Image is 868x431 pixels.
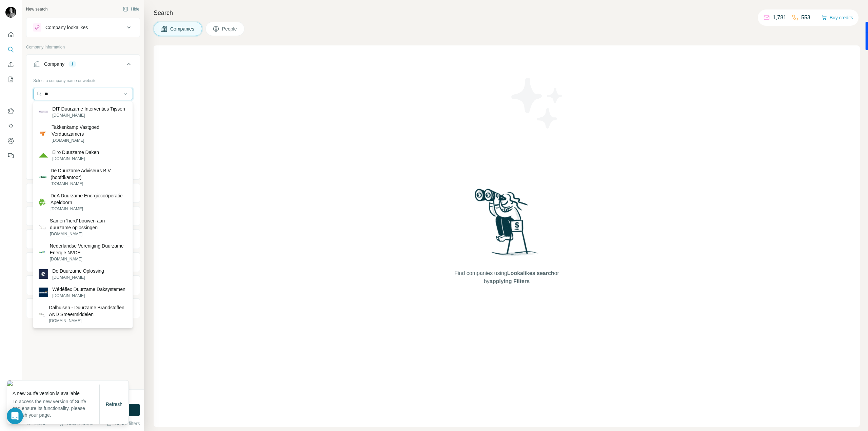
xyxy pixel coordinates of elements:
div: Company lookalikes [45,24,88,31]
p: Nederlandse Vereniging Duurzame Energie NVDE [50,242,127,256]
p: A new Surfe version is available [13,390,99,397]
h4: Search [154,8,860,18]
p: [DOMAIN_NAME] [52,274,104,280]
div: Select a company name or website [33,75,133,84]
span: Lookalikes search [507,270,554,276]
button: Hide [118,4,144,14]
img: Surfe Illustration - Stars [507,73,568,134]
p: De Duurzame Adviseurs B.V. (hoofdkantoor) [51,167,127,181]
span: Refresh [106,401,122,407]
p: [DOMAIN_NAME] [52,293,125,299]
img: Dalhuisen - Duurzame Brandstoffen AND Smeermiddelen [39,311,45,317]
p: DIT Duurzame Interventies Tijssen [52,105,125,112]
button: Keywords [26,300,140,316]
img: De Duurzame Adviseurs B.V. (hoofdkantoor) [39,176,46,178]
button: HQ location [26,208,140,224]
p: DeA Duurzame Energiecoöperatie Apeldoorn [51,192,127,206]
div: Company [44,61,64,67]
button: Use Surfe API [5,120,16,132]
img: De Duurzame Oplossing [39,269,48,279]
img: Elro Duurzame Daken [39,151,48,160]
button: Buy credits [822,13,853,22]
span: applying Filters [490,278,530,284]
button: Annual revenue ($) [26,231,140,247]
img: Avatar [5,7,16,18]
img: Wédéflex Duurzame Daksystemen [39,288,48,297]
button: Company1 [26,56,140,75]
button: Employees (size) [26,254,140,270]
p: [DOMAIN_NAME] [50,256,127,262]
p: Company information [26,44,140,50]
p: Elro Duurzame Daken [52,149,99,156]
p: Samen ‘herd’ bouwen aan duurzame oplossingen [50,217,127,231]
button: My lists [5,73,16,85]
p: [DOMAIN_NAME] [51,206,127,212]
button: Company lookalikes [26,19,140,36]
p: [DOMAIN_NAME] [52,137,127,143]
p: [DOMAIN_NAME] [50,231,127,237]
img: Takkenkamp Vastgoed Verduurzamers [39,129,47,138]
button: Technologies [26,277,140,293]
p: [DOMAIN_NAME] [49,318,127,324]
button: Enrich CSV [5,58,16,71]
p: To access the new version of Surfe and ensure its functionality, please refresh your page. [13,398,99,418]
div: New search [26,6,47,12]
p: Takkenkamp Vastgoed Verduurzamers [52,124,127,137]
span: Find companies using or by [452,269,561,286]
img: DeA Duurzame Energiecoöperatie Apeldoorn [39,198,46,206]
button: Search [5,43,16,56]
p: Wédéflex Duurzame Daksystemen [52,286,125,293]
img: Surfe Illustration - Woman searching with binoculars [472,187,542,262]
img: Samen ‘herd’ bouwen aan duurzame oplossingen [39,224,46,231]
button: Dashboard [5,135,16,147]
img: 6442046a-7ce0-4576-8c22-90a011b36fcb [7,380,129,386]
button: Quick start [5,28,16,41]
button: Industry [26,185,140,201]
div: Open Intercom Messenger [7,408,23,424]
div: 1 [68,61,76,67]
span: People [222,25,238,32]
button: Refresh [101,398,127,410]
img: DIT Duurzame Interventies Tijssen [39,107,48,117]
button: Feedback [5,150,16,162]
p: De Duurzame Oplossing [52,268,104,274]
p: [DOMAIN_NAME] [51,181,127,187]
p: 1,781 [773,14,786,22]
p: Dalhuisen - Duurzame Brandstoffen AND Smeermiddelen [49,304,127,318]
button: Use Surfe on LinkedIn [5,105,16,117]
span: Companies [170,25,195,32]
p: [DOMAIN_NAME] [52,112,125,118]
p: 553 [801,14,810,22]
img: Nederlandse Vereniging Duurzame Energie NVDE [39,249,45,256]
p: [DOMAIN_NAME] [52,156,99,162]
